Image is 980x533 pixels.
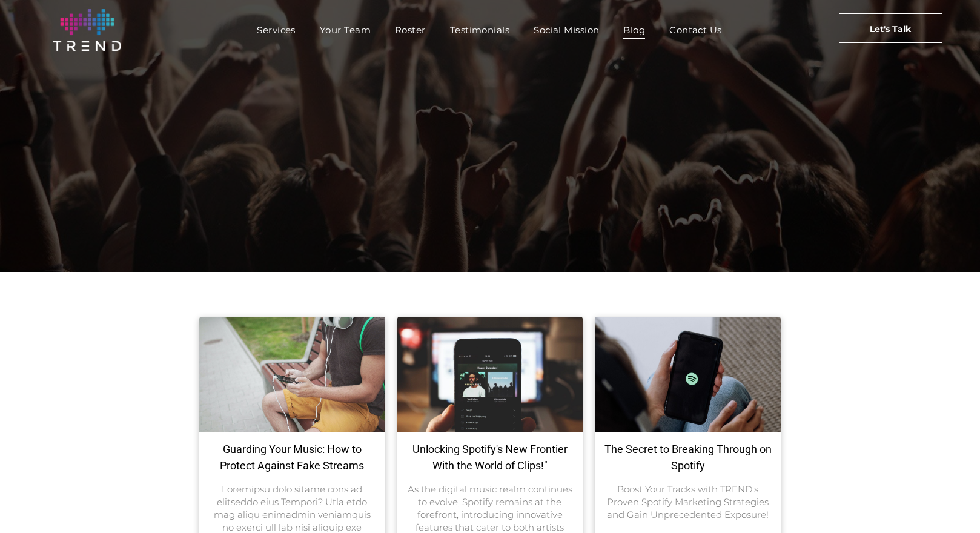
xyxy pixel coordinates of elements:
[406,483,574,533] div: As the digital music realm continues to evolve, Spotify remains at the forefront, introducing inn...
[438,21,521,39] a: Testimonials
[53,9,121,51] img: logo
[245,21,308,39] a: Services
[406,441,574,474] a: Unlocking Spotify's New Frontier With the World of Clips!"
[521,21,611,39] a: Social Mission
[839,13,942,43] a: Let's Talk
[208,483,376,533] div: Loremipsu dolo sitame cons ad elitseddo eius Tempori? Utla etdo mag aliqu enimadmin veniamquis no...
[657,21,734,39] a: Contact Us
[870,14,911,44] span: Let's Talk
[208,441,376,474] a: Guarding Your Music: How to Protect Against Fake Streams
[611,21,657,39] a: Blog
[383,21,438,39] a: Roster
[604,441,772,474] a: The Secret to Breaking Through on Spotify
[308,21,383,39] a: Your Team
[604,483,772,521] div: Boost Your Tracks with TREND's Proven Spotify Marketing Strategies and Gain Unprecedented Exposure!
